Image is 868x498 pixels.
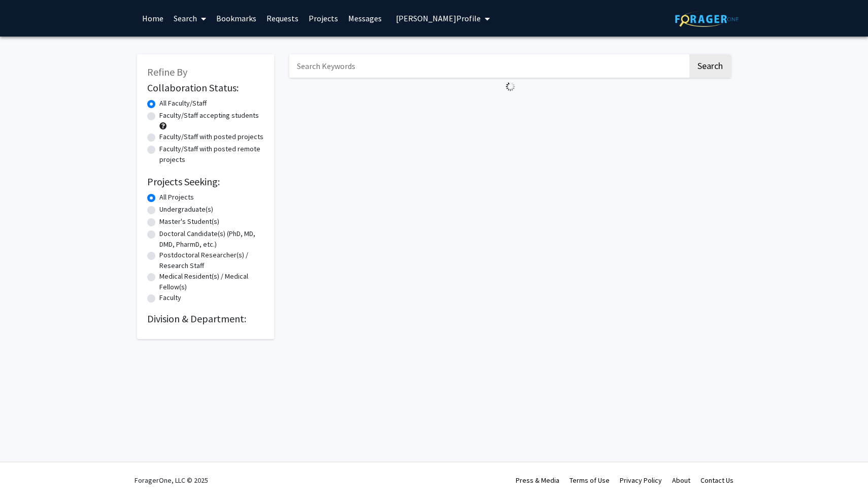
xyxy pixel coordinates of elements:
a: Requests [261,1,304,36]
span: [PERSON_NAME] Profile [396,13,481,23]
label: Faculty/Staff accepting students [159,110,259,121]
a: Privacy Policy [620,476,662,485]
span: Refine By [147,65,187,78]
a: Home [137,1,169,36]
h2: Projects Seeking: [147,176,264,188]
h2: Division & Department: [147,313,264,325]
a: Projects [304,1,343,36]
label: Medical Resident(s) / Medical Fellow(s) [159,271,264,292]
label: All Projects [159,192,194,203]
a: Press & Media [516,476,559,485]
label: All Faculty/Staff [159,98,207,109]
label: Doctoral Candidate(s) (PhD, MD, DMD, PharmD, etc.) [159,228,264,250]
img: Loading [502,78,519,95]
label: Faculty/Staff with posted projects [159,131,263,142]
a: Messages [343,1,387,36]
a: About [672,476,690,485]
label: Undergraduate(s) [159,204,213,215]
input: Search Keywords [289,54,688,78]
h2: Collaboration Status: [147,82,264,94]
img: ForagerOne Logo [675,11,739,27]
label: Faculty/Staff with posted remote projects [159,144,264,165]
nav: Page navigation [289,95,731,119]
button: Search [689,54,731,78]
label: Faculty [159,292,181,303]
div: ForagerOne, LLC © 2025 [135,462,208,498]
label: Master's Student(s) [159,216,219,227]
label: Postdoctoral Researcher(s) / Research Staff [159,250,264,271]
a: Contact Us [700,476,733,485]
a: Bookmarks [211,1,261,36]
a: Terms of Use [570,476,610,485]
a: Search [169,1,211,36]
